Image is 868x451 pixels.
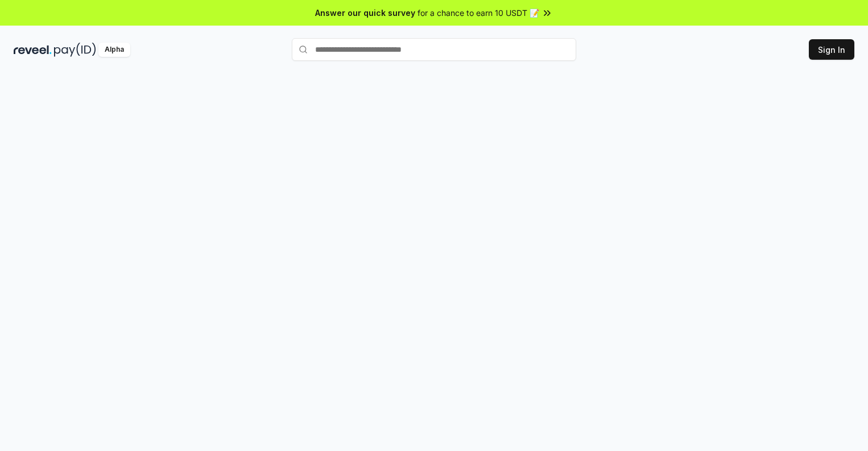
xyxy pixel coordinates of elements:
[315,7,415,19] span: Answer our quick survey
[54,43,96,57] img: pay_id
[809,39,854,60] button: Sign In
[98,43,130,57] div: Alpha
[14,43,52,57] img: reveel_dark
[418,7,539,19] span: for a chance to earn 10 USDT 📝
